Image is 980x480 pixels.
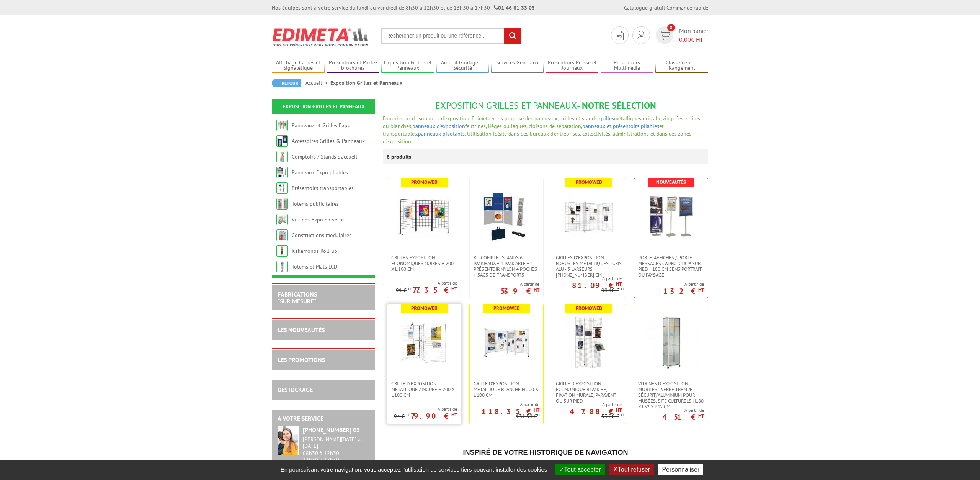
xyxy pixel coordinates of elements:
[381,59,434,72] a: Exposition Grilles et Panneaux
[405,412,410,418] sup: HT
[276,135,288,147] img: Accessoires Grilles & Panneaux
[470,381,543,398] a: Grille d'exposition métallique blanche H 200 x L 100 cm
[435,100,577,111] span: Exposition Grilles et Panneaux
[474,381,539,398] span: Grille d'exposition métallique blanche H 200 x L 100 cm
[658,464,703,475] button: Personnaliser (fenêtre modale)
[663,289,704,293] p: 132 €
[383,101,708,111] h1: - NOTRE SÉLECTION
[638,381,704,410] span: Vitrines d'exposition mobiles - verre trempé sécurit/aluminium pour musées, site culturels H180 X...
[599,115,614,122] a: grilles
[679,36,691,43] span: 0,00
[638,255,704,278] span: Porte-affiches / Porte-messages Cadro-Clic® sur pied H180 cm sens portrait ou paysage
[276,151,288,162] img: Comptoirs / Stands d'accueil
[276,214,288,225] img: Vitrines Expo en verre
[278,415,369,422] h2: A votre service
[396,288,412,293] p: 91 €
[391,381,457,398] span: Grille d'exposition métallique Zinguée H 200 x L 100 cm
[391,255,457,272] span: Grilles Exposition Economiques Noires H 200 x L 100 cm
[556,381,622,404] span: Grille d'exposition économique blanche, fixation murale, paravent ou sur pied
[463,449,628,456] span: Inspiré de votre historique de navigation
[537,412,542,418] sup: HT
[576,179,602,185] b: Promoweb
[534,407,539,413] sup: HT
[552,255,626,278] a: Grilles d'exposition robustes métalliques - gris alu - 3 largeurs [PHONE_NUMBER] cm
[698,413,704,419] sup: HT
[292,185,354,192] a: Présentoirs transportables
[609,464,654,475] button: Tout refuser
[494,4,535,11] strong: 01 46 81 33 03
[412,123,465,129] a: panneaux d'exposition
[276,198,288,210] img: Totems publicitaires
[556,255,622,278] span: Grilles d'exposition robustes métalliques - gris alu - 3 largeurs [PHONE_NUMBER] cm
[396,280,457,286] span: A partir de
[303,436,369,463] div: 08h30 à 12h30 13h30 à 17h30
[436,59,489,72] a: Accueil Guidage et Sécurité
[418,130,465,137] a: panneaux pivotants
[407,286,412,292] sup: HT
[278,426,299,455] img: widget-service.jpg
[562,190,616,243] img: Grilles d'exposition robustes métalliques - gris alu - 3 largeurs 70-100-120 cm
[552,275,622,282] span: A partir de
[480,316,533,369] img: Grille d'exposition métallique blanche H 200 x L 100 cm
[619,412,624,418] sup: HT
[292,138,365,144] a: Accessoires Grilles & Panneaux
[292,200,339,207] a: Totems publicitaires
[387,255,461,272] a: Grilles Exposition Economiques Noires H 200 x L 100 cm
[292,263,337,270] a: Totems et Mâts LCD
[278,356,325,364] a: LES PROMOTIONS
[276,167,288,178] img: Panneaux Expo pliables
[616,407,622,413] sup: HT
[546,59,599,72] a: Présentoirs Presse et Journaux
[501,289,539,293] p: 539 €
[276,245,288,257] img: Kakémonos Roll-up
[619,286,624,292] sup: HT
[552,381,626,404] a: Grille d'exposition économique blanche, fixation murale, paravent ou sur pied
[292,153,357,160] a: Comptoirs / Stands d'accueil
[381,28,521,44] input: Rechercher un produit ou une référence...
[413,288,457,292] p: 77.35 €
[411,305,438,311] b: Promoweb
[451,411,457,418] sup: HT
[470,255,543,278] a: Kit complet stands 6 panneaux + 1 pancarte + 1 présentoir nylon 4 poches + sacs de transports
[276,120,288,131] img: Panneaux et Grilles Expo
[624,4,665,11] a: Catalogue gratuit
[637,31,645,40] img: devis rapide
[679,35,708,44] span: € HT
[655,59,708,72] a: Classement et Rangement
[394,406,457,412] span: A partir de
[552,401,622,408] span: A partir de
[666,4,708,11] a: Commande rapide
[278,386,313,393] a: DESTOCKAGE
[387,381,461,398] a: Grille d'exposition métallique Zinguée H 200 x L 100 cm
[582,123,659,129] a: panneaux et présentoirs pliables
[327,59,379,72] a: Présentoirs et Porte-brochures
[555,464,605,475] button: Tout accepter
[601,59,653,72] a: Présentoirs Multimédia
[387,149,415,164] p: 8 produits
[411,414,457,418] p: 79.90 €
[576,305,602,311] b: Promoweb
[698,287,704,293] sup: HT
[272,79,301,87] a: Retour
[292,216,344,223] a: Vitrines Expo en verre
[501,281,539,287] span: A partir de
[283,103,365,110] a: Exposition Grilles et Panneaux
[634,381,708,410] a: Vitrines d'exposition mobiles - verre trempé sécurit/aluminium pour musées, site culturels H180 X...
[470,401,539,408] span: A partir de
[480,190,533,243] img: Kit complet stands 6 panneaux + 1 pancarte + 1 présentoir nylon 4 poches + sacs de transports
[305,79,330,86] a: Accueil
[659,31,670,40] img: devis rapide
[278,326,325,334] a: LES NOUVEAUTÉS
[394,414,410,419] p: 94 €
[616,281,622,287] sup: HT
[601,288,624,293] p: 90.10 €
[662,407,704,413] span: A partir de
[644,190,698,243] img: Porte-affiches / Porte-messages Cadro-Clic® sur pied H180 cm sens portrait ou paysage
[572,283,622,288] p: 81.09 €
[493,305,520,311] b: Promoweb
[411,179,438,185] b: Promoweb
[516,414,542,419] p: 131.50 €
[679,26,708,44] span: Mon panier
[272,4,535,11] div: Nos équipes sont à votre service du lundi au vendredi de 8h30 à 12h30 et de 13h30 à 17h30
[276,182,288,194] img: Présentoirs transportables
